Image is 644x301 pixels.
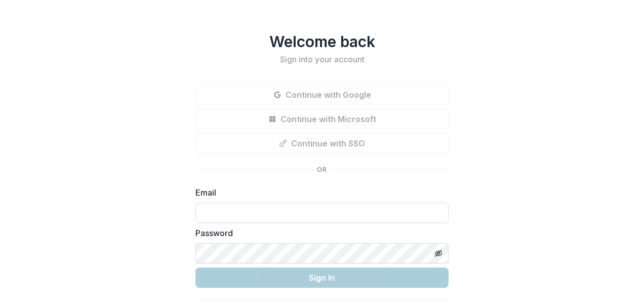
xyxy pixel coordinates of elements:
button: Continue with Microsoft [195,109,449,129]
button: Continue with Google [195,85,449,105]
h2: Sign into your account [195,55,449,64]
button: Sign In [195,268,449,288]
label: Password [195,227,442,239]
button: Toggle password visibility [430,245,447,261]
button: Continue with SSO [195,133,449,154]
label: Email [195,186,442,199]
h1: Welcome back [195,32,449,51]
